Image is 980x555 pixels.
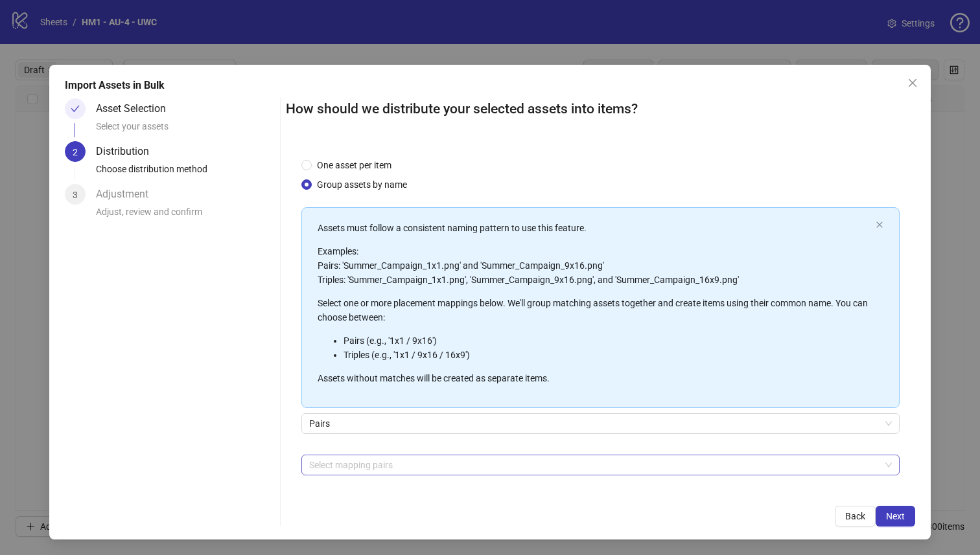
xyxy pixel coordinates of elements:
button: Next [876,506,915,527]
span: 2 [73,147,78,157]
p: Examples: Pairs: 'Summer_Campaign_1x1.png' and 'Summer_Campaign_9x16.png' Triples: 'Summer_Campai... [318,244,871,287]
span: 3 [73,190,78,200]
span: Next [886,511,905,521]
p: Assets without matches will be created as separate items. [318,371,871,385]
div: Adjustment [96,184,159,205]
div: Asset Selection [96,98,176,119]
span: Group assets by name [312,177,412,192]
button: Back [835,506,876,527]
button: close [876,221,883,229]
span: close [907,78,918,88]
span: Back [845,511,865,521]
div: Distribution [96,141,159,162]
div: Import Assets in Bulk [65,78,916,93]
button: Close [902,73,923,93]
li: Triples (e.g., '1x1 / 9x16 / 16x9') [344,348,871,362]
div: Adjust, review and confirm [96,205,275,227]
div: Select your assets [96,119,275,141]
li: Pairs (e.g., '1x1 / 9x16') [344,334,871,348]
span: check [71,104,80,113]
span: Pairs [309,414,892,433]
span: close [876,221,883,229]
div: Choose distribution method [96,162,275,184]
span: One asset per item [312,158,397,172]
p: Assets must follow a consistent naming pattern to use this feature. [318,221,871,235]
h2: How should we distribute your selected assets into items? [286,98,916,120]
p: Select one or more placement mappings below. We'll group matching assets together and create item... [318,296,871,324]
